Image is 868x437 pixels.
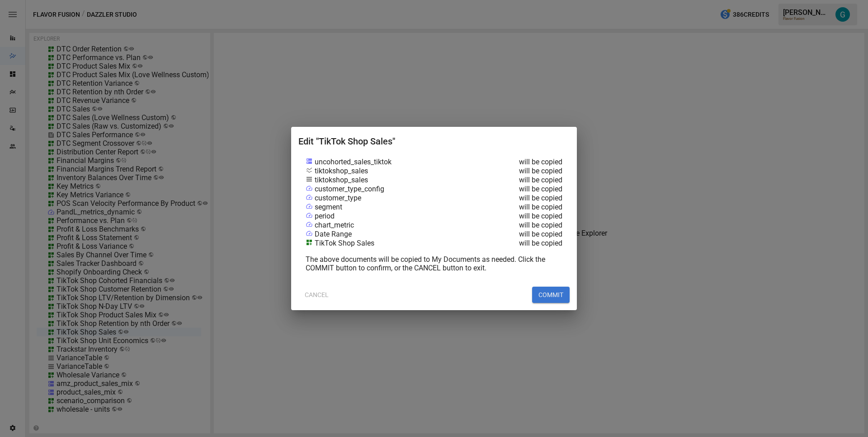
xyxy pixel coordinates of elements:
div: period [315,212,335,221]
div: chart_metric [315,221,354,230]
div: will be copied [477,221,562,230]
div: will be copied [477,194,562,203]
div: will be copied [477,158,562,167]
div: uncohorted_sales_tiktok [315,158,392,167]
div: Date Range [315,230,352,239]
div: will be copied [477,167,562,176]
div: tiktokshop_sales [315,167,368,176]
button: CANCEL [298,287,335,303]
div: tiktokshop_sales [315,176,368,185]
div: will be copied [477,203,562,212]
div: will be copied [477,212,562,221]
div: segment [315,203,342,212]
h2: Edit "TikTok Shop Sales" [298,134,570,158]
div: The above documents will be copied to My Documents as needed. Click the COMMIT button to confirm,... [306,255,562,272]
div: will be copied [477,185,562,194]
div: customer_type [315,194,361,203]
div: TikTok Shop Sales [315,239,374,248]
div: will be copied [477,230,562,239]
div: will be copied [477,239,562,248]
div: customer_type_config [315,185,384,194]
div: will be copied [477,176,562,185]
button: COMMIT [532,287,570,303]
